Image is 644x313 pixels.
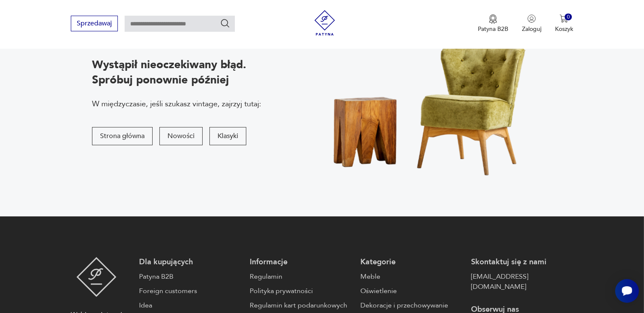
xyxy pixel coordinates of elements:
[555,25,573,33] p: Koszyk
[312,10,337,36] img: Patyna - sklep z meblami i dekoracjami vintage
[92,72,261,88] p: Spróbuj ponownie później
[250,286,352,296] a: Polityka prywatności
[139,300,241,310] a: Idea
[250,300,352,310] a: Regulamin kart podarunkowych
[360,271,463,282] a: Meble
[71,16,118,31] button: Sprzedawaj
[306,13,559,189] img: Fotel
[555,14,573,33] button: 0Koszyk
[565,14,572,21] div: 0
[522,14,541,33] button: Zaloguj
[139,271,241,282] a: Patyna B2B
[560,14,568,23] img: Ikona koszyka
[220,18,230,28] button: Szukaj
[527,14,536,23] img: Ikonka użytkownika
[250,257,352,267] p: Informacje
[139,257,241,267] p: Dla kupujących
[92,99,261,109] p: W międzyczasie, jeśli szukasz vintage, zajrzyj tutaj:
[250,271,352,282] a: Regulamin
[489,14,497,24] img: Ikona medalu
[478,25,508,33] p: Patyna B2B
[139,286,241,296] a: Foreign customers
[522,25,541,33] p: Zaloguj
[478,14,508,33] a: Ikona medaluPatyna B2B
[71,21,118,27] a: Sprzedawaj
[360,257,463,267] p: Kategorie
[471,271,573,292] a: [EMAIL_ADDRESS][DOMAIN_NAME]
[615,279,639,303] iframe: Smartsupp widget button
[360,300,463,310] a: Dekoracje i przechowywanie
[76,257,117,297] img: Patyna - sklep z meblami i dekoracjami vintage
[159,127,203,145] button: Nowości
[209,127,246,145] button: Klasyki
[92,57,261,72] p: Wystąpił nieoczekiwany błąd.
[471,257,573,267] p: Skontaktuj się z nami
[360,286,463,296] a: Oświetlenie
[92,127,153,145] button: Strona główna
[478,14,508,33] button: Patyna B2B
